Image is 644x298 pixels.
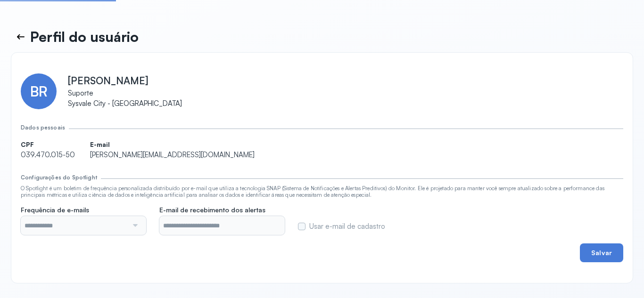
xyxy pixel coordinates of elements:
[30,28,139,45] p: Perfil do usuário
[68,89,182,98] span: Suporte
[21,141,75,149] span: CPF
[21,174,97,181] div: Configurações do Spotlight
[90,141,255,149] span: E-mail
[21,185,623,199] div: O Spotlight é um boletim de frequência personalizada distribuído por e-mail que utiliza a tecnolo...
[159,206,265,214] span: E-mail de recebimento dos alertas
[90,141,255,160] div: [PERSON_NAME][EMAIL_ADDRESS][DOMAIN_NAME]
[21,141,75,160] div: 039.470.015-50
[68,74,182,87] span: [PERSON_NAME]
[68,99,182,108] span: Sysvale City - [GEOGRAPHIC_DATA]
[30,83,48,100] span: BR
[309,222,385,231] label: Usar e-mail de cadastro
[580,243,623,262] button: Salvar
[21,124,65,131] div: Dados pessoais
[21,206,89,214] span: Frequência de e-mails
